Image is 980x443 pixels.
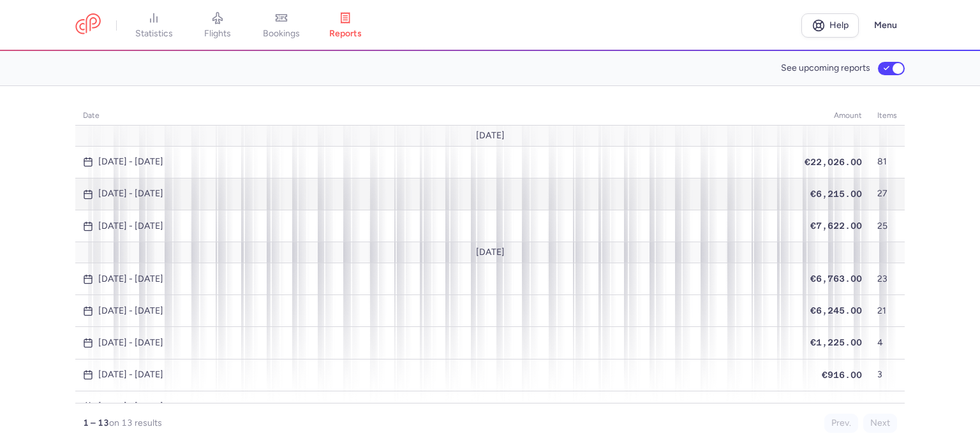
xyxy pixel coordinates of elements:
[810,273,862,284] span: €6,763.00
[801,13,859,38] a: Help
[870,106,905,126] th: items
[797,106,870,126] th: amount
[829,20,849,30] span: Help
[810,305,862,316] span: €6,245.00
[870,295,905,327] td: 21
[98,370,163,380] time: [DATE] - [DATE]
[870,178,905,210] td: 27
[98,402,163,412] time: [DATE] - [DATE]
[476,247,505,258] span: [DATE]
[98,157,163,167] time: [DATE] - [DATE]
[313,11,377,40] a: reports
[810,337,862,347] span: €1,225.00
[98,306,163,316] time: [DATE] - [DATE]
[810,189,862,199] span: €6,215.00
[98,221,163,231] time: [DATE] - [DATE]
[863,414,897,433] button: Next
[122,11,186,40] a: statistics
[204,28,231,40] span: flights
[249,11,313,40] a: bookings
[781,63,870,73] span: See upcoming reports
[98,338,163,348] time: [DATE] - [DATE]
[824,414,858,433] button: Prev.
[98,189,163,199] time: [DATE] - [DATE]
[822,370,862,380] span: €916.00
[870,146,905,178] td: 81
[476,131,505,141] span: [DATE]
[98,274,163,284] time: [DATE] - [DATE]
[870,391,905,423] td: 1
[75,13,101,37] a: CitizenPlane red outlined logo
[810,221,862,231] span: €7,622.00
[805,157,862,167] span: €22,026.00
[109,418,162,428] span: on 13 results
[822,402,862,412] span: €162.00
[870,263,905,295] td: 23
[870,210,905,242] td: 25
[870,327,905,359] td: 4
[135,28,173,40] span: statistics
[186,11,249,40] a: flights
[329,28,362,40] span: reports
[83,418,109,428] strong: 1 – 13
[75,106,797,126] th: date
[866,13,905,38] button: Menu
[263,28,300,40] span: bookings
[870,359,905,391] td: 3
